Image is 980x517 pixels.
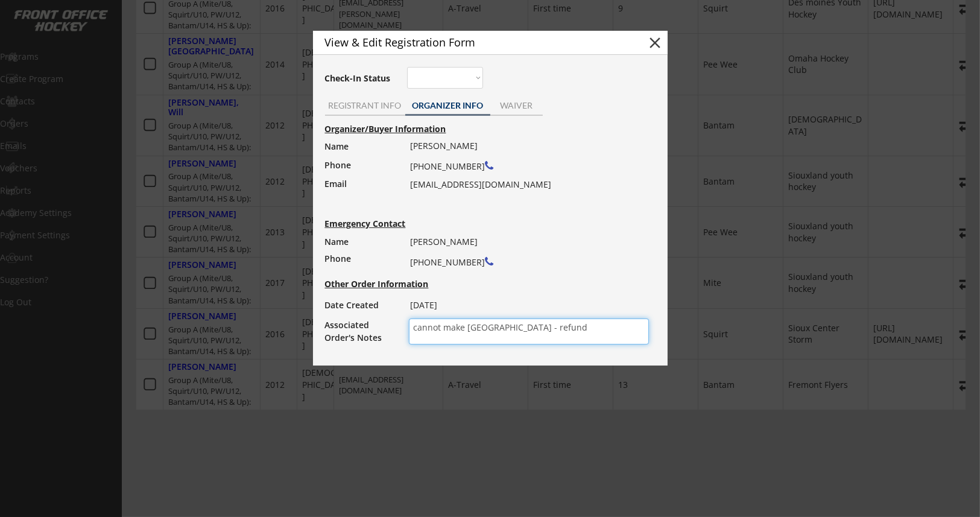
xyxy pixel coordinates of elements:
[324,125,661,133] div: Organizer/Buyer Information
[325,37,625,48] div: View & Edit Registration Form
[324,220,417,228] div: Emergency Contact
[324,138,397,212] div: Name Phone Email
[410,233,641,272] div: [PERSON_NAME] [PHONE_NUMBER]
[324,319,397,344] div: Associated Order's Notes
[410,297,641,314] div: [DATE]
[324,297,397,314] div: Date Created
[324,280,661,288] div: Other Order Information
[490,101,543,110] div: WAIVER
[325,101,405,110] div: REGISTRANT INFO
[325,74,393,83] div: Check-In Status
[410,138,641,193] div: [PERSON_NAME] [PHONE_NUMBER] [EMAIL_ADDRESS][DOMAIN_NAME]
[646,34,665,52] button: close
[405,101,490,110] div: ORGANIZER INFO
[324,233,397,267] div: Name Phone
